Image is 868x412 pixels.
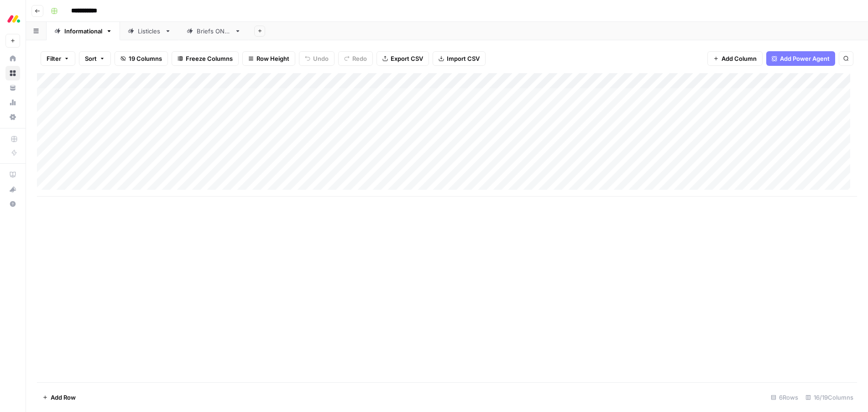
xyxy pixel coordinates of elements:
[5,197,20,211] button: Help + Support
[242,51,295,66] button: Row Height
[47,54,61,63] span: Filter
[766,51,835,66] button: Add Power Agent
[391,54,423,63] span: Export CSV
[313,54,329,63] span: Undo
[447,54,480,63] span: Import CSV
[707,51,763,66] button: Add Column
[5,182,20,197] button: What's new?
[5,80,20,95] a: Your Data
[802,390,857,405] div: 16/19 Columns
[79,51,111,66] button: Sort
[352,54,367,63] span: Redo
[6,182,20,196] div: What's new?
[115,51,168,66] button: 19 Columns
[5,7,20,30] button: Workspace: Monday.com
[299,51,335,66] button: Undo
[338,51,373,66] button: Redo
[5,51,20,66] a: Home
[780,54,830,63] span: Add Power Agent
[5,167,20,182] a: AirOps Academy
[138,27,161,36] div: Listicles
[433,51,486,66] button: Import CSV
[376,51,429,66] button: Export CSV
[64,27,102,36] div: Informational
[120,22,179,40] a: Listicles
[37,390,81,405] button: Add Row
[129,54,162,63] span: 19 Columns
[722,54,757,63] span: Add Column
[51,393,76,402] span: Add Row
[186,54,233,63] span: Freeze Columns
[5,95,20,110] a: Usage
[767,390,802,405] div: 6 Rows
[5,110,20,124] a: Settings
[5,66,20,80] a: Browse
[197,27,231,36] div: Briefs ONLY
[47,22,120,40] a: Informational
[85,54,97,63] span: Sort
[5,11,22,27] img: Monday.com Logo
[41,51,75,66] button: Filter
[179,22,249,40] a: Briefs ONLY
[256,54,289,63] span: Row Height
[172,51,239,66] button: Freeze Columns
